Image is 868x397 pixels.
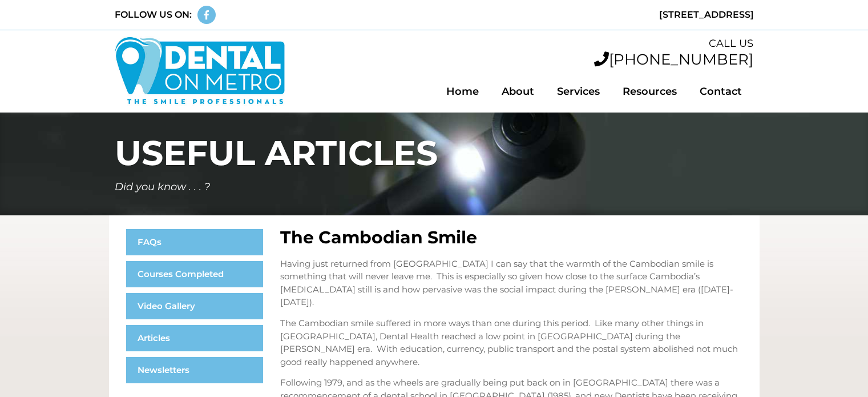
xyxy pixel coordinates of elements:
a: FAQs [126,229,263,255]
p: The Cambodian smile suffered in more ways than one during this period. Like many other things in ... [280,317,742,368]
a: [PHONE_NUMBER] [594,50,753,69]
a: Contact [688,78,753,105]
div: CALL US [297,36,754,51]
a: Courses Completed [126,261,263,287]
p: Having just returned from [GEOGRAPHIC_DATA] I can say that the warmth of the Cambodian smile is s... [280,258,742,309]
a: Video Gallery [126,293,263,319]
h1: USEFUL ARTICLES [115,136,754,170]
h1: The Cambodian Smile [280,229,742,246]
a: Resources [611,78,688,105]
nav: Menu [126,229,263,383]
a: Home [435,78,490,105]
div: FOLLOW US ON: [115,8,192,22]
a: About [490,78,546,105]
a: Services [546,78,611,105]
a: Newsletters [126,357,263,383]
a: Articles [126,325,263,351]
nav: Menu [297,78,754,105]
div: [STREET_ADDRESS] [440,8,754,22]
h5: Did you know . . . ? [115,182,754,192]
